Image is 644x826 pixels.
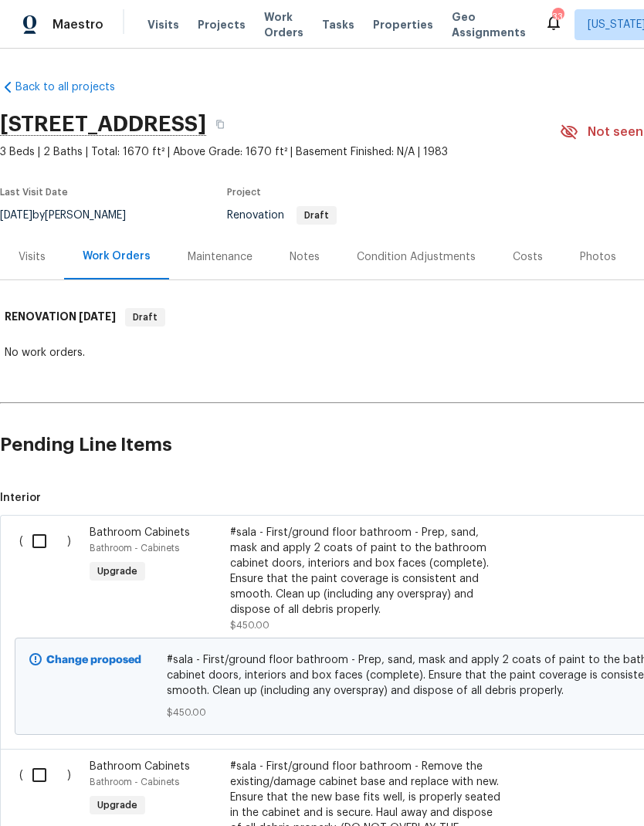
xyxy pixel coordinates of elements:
[90,761,190,772] span: Bathroom Cabinets
[91,564,144,579] span: Upgrade
[91,797,144,813] span: Upgrade
[452,9,526,40] span: Geo Assignments
[46,655,141,665] b: Change proposed
[290,249,320,265] div: Notes
[5,308,116,327] h6: RENOVATION
[147,17,179,32] span: Visits
[79,311,116,322] span: [DATE]
[264,9,303,40] span: Work Orders
[513,249,543,265] div: Costs
[127,310,164,325] span: Draft
[298,211,335,220] span: Draft
[357,249,476,265] div: Condition Adjustments
[15,520,85,638] div: ( )
[90,543,179,553] span: Bathroom - Cabinets
[90,777,179,787] span: Bathroom - Cabinets
[373,17,433,32] span: Properties
[552,9,563,25] div: 33
[19,249,46,265] div: Visits
[188,249,253,265] div: Maintenance
[227,210,337,221] span: Renovation
[206,110,234,138] button: Copy Address
[580,249,616,265] div: Photos
[227,188,261,197] span: Project
[90,527,190,538] span: Bathroom Cabinets
[230,621,269,630] span: $450.00
[53,17,103,32] span: Maestro
[83,249,151,264] div: Work Orders
[198,17,246,32] span: Projects
[322,19,354,30] span: Tasks
[230,525,502,618] div: #sala - First/ground floor bathroom - Prep, sand, mask and apply 2 coats of paint to the bathroom...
